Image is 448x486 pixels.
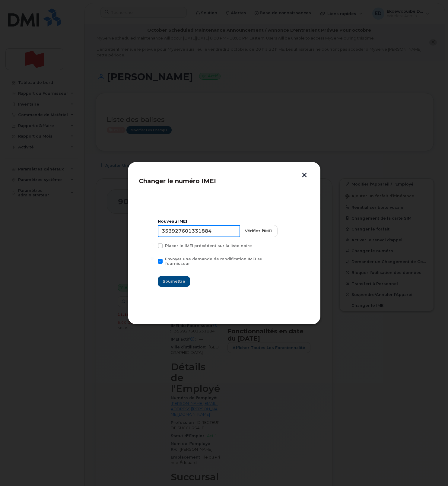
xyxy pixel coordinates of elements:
[165,257,262,266] span: Envoyer une demande de modification IMEI au fournisseur
[151,257,154,260] input: Envoyer une demande de modification IMEI au fournisseur
[165,243,252,248] span: Placer le IMEI précédent sur la liste noire
[163,278,185,284] span: Soumettre
[139,177,216,185] span: Changer le numéro IMEI
[158,276,190,287] button: Soumettre
[158,219,291,224] div: Nouveau IMEI
[240,225,278,237] button: Vérifiez l'IMEI
[151,243,154,246] input: Placer le IMEI précédent sur la liste noire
